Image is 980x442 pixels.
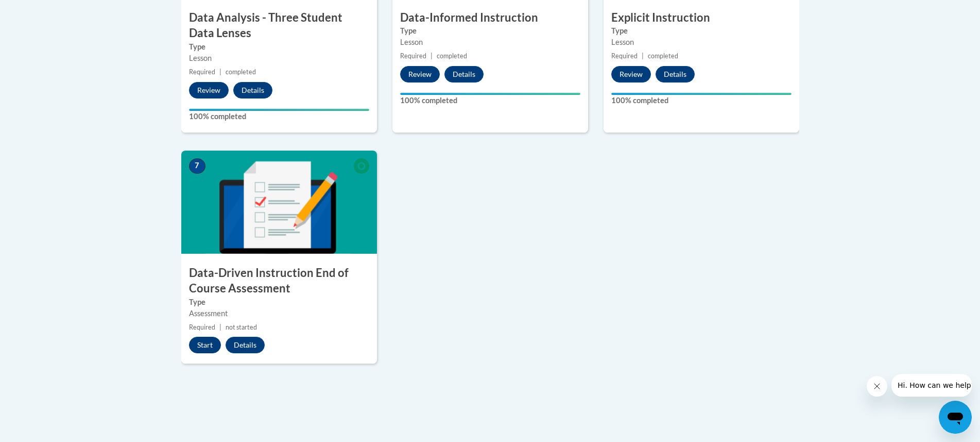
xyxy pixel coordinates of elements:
[181,265,377,297] h3: Data-Driven Instruction End of Course Assessment
[400,66,440,83] button: Review
[939,401,972,434] iframe: Button to launch messaging window
[611,52,638,60] span: Required
[400,93,580,95] div: Your progress
[189,158,205,174] span: 7
[867,376,887,397] iframe: Close message
[226,337,265,353] button: Details
[189,297,369,308] label: Type
[189,111,369,122] label: 100% completed
[189,41,369,53] label: Type
[611,37,792,48] div: Lesson
[400,52,426,60] span: Required
[611,93,792,95] div: Your progress
[656,66,695,83] button: Details
[400,95,580,106] label: 100% completed
[891,374,972,397] iframe: Message from company
[604,10,799,26] h3: Explicit Instruction
[444,66,484,83] button: Details
[189,308,369,319] div: Assessment
[181,151,377,254] img: Course Image
[392,10,588,26] h3: Data-Informed Instruction
[400,37,580,48] div: Lesson
[226,68,256,76] span: completed
[611,25,792,37] label: Type
[219,68,221,76] span: |
[400,25,580,37] label: Type
[181,10,377,42] h3: Data Analysis - Three Student Data Lenses
[189,68,215,76] span: Required
[226,323,257,331] span: not started
[189,109,369,111] div: Your progress
[189,323,215,331] span: Required
[437,52,467,60] span: completed
[189,53,369,64] div: Lesson
[189,337,221,353] button: Start
[611,66,651,83] button: Review
[233,82,272,99] button: Details
[611,95,792,106] label: 100% completed
[189,82,229,99] button: Review
[6,7,83,15] span: Hi. How can we help?
[642,52,644,60] span: |
[219,323,221,331] span: |
[648,52,678,60] span: completed
[431,52,433,60] span: |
